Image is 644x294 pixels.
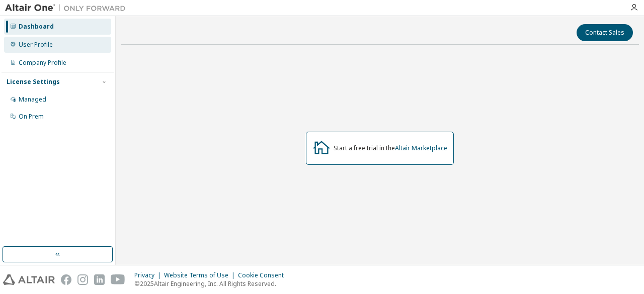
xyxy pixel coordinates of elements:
[19,41,53,49] div: User Profile
[19,113,44,121] div: On Prem
[334,144,447,152] div: Start a free trial in the
[3,274,55,285] img: altair_logo.svg
[5,3,131,13] img: Altair One
[77,274,88,285] img: instagram.svg
[7,78,60,86] div: License Settings
[134,279,290,288] p: © 2025 Altair Engineering, Inc. All Rights Reserved.
[134,271,164,279] div: Privacy
[19,59,66,67] div: Company Profile
[395,144,447,152] a: Altair Marketplace
[164,271,238,279] div: Website Terms of Use
[19,23,54,31] div: Dashboard
[111,274,125,285] img: youtube.svg
[94,274,105,285] img: linkedin.svg
[238,271,290,279] div: Cookie Consent
[577,24,633,41] button: Contact Sales
[61,274,71,285] img: facebook.svg
[19,95,46,104] div: Managed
